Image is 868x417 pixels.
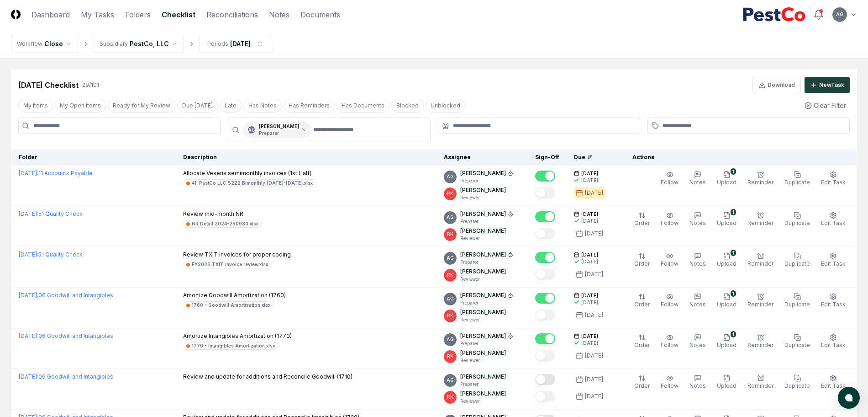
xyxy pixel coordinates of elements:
[634,219,650,226] span: Order
[632,291,652,310] button: Order
[447,272,453,278] span: RK
[460,227,506,235] p: [PERSON_NAME]
[183,179,316,187] a: 41. PestCo LLC 5222 Bimonthly [DATE]-[DATE].xlsx
[460,332,506,340] p: [PERSON_NAME]
[783,332,812,351] button: Duplicate
[747,382,773,389] span: Reminder
[717,179,736,186] span: Upload
[460,373,506,381] p: [PERSON_NAME]
[688,332,708,351] button: Notes
[585,392,603,401] div: [DATE]
[731,168,736,175] div: 1
[535,293,555,304] button: Mark complete
[585,189,603,197] div: [DATE]
[574,153,610,161] div: Due
[192,261,268,268] div: FY2025 TXIT invoice review.xlsx
[731,209,736,215] div: 1
[192,342,275,349] div: 1770 - Intangibles Amortization.xlsx
[784,301,810,308] span: Duplicate
[717,382,736,389] span: Upload
[447,353,453,360] span: RK
[447,394,453,401] span: RK
[192,180,313,187] div: 41. PestCo LLC 5222 Bimonthly [DATE]-[DATE].xlsx
[460,349,506,357] p: [PERSON_NAME]
[746,169,775,188] button: Reminder
[585,375,603,384] div: [DATE]
[447,214,454,221] span: AG
[82,81,99,89] div: 29 / 101
[659,210,680,229] button: Follow
[183,251,291,259] p: Review TXIT invoices for proper coding
[747,179,773,186] span: Reminder
[819,169,847,188] button: Edit Task
[192,220,258,227] div: NR Detail 2024-250930.xlsx
[447,312,453,319] span: RK
[535,374,555,385] button: Mark complete
[32,9,70,20] a: Dashboard
[836,11,843,18] span: AG
[230,39,251,48] div: [DATE]
[300,9,340,20] a: Documents
[535,211,555,222] button: Mark complete
[784,382,810,389] span: Duplicate
[19,210,38,217] span: [DATE] :
[746,210,775,229] button: Reminder
[447,173,454,180] span: AG
[460,251,506,259] p: [PERSON_NAME]
[585,352,603,360] div: [DATE]
[460,291,506,299] p: [PERSON_NAME]
[747,260,773,267] span: Reminder
[731,250,736,256] div: 1
[460,299,513,306] p: Preparer
[460,390,506,398] p: [PERSON_NAME]
[661,179,679,186] span: Follow
[717,301,736,308] span: Upload
[742,7,806,22] img: PestCo logo
[715,210,738,229] button: 1Upload
[746,332,775,351] button: Reminder
[460,194,506,201] p: Reviewer
[19,170,38,176] span: [DATE] :
[535,269,555,280] button: Mark complete
[581,292,598,299] span: [DATE]
[805,77,850,93] button: NewTask
[689,342,706,348] span: Notes
[585,311,603,319] div: [DATE]
[821,219,846,226] span: Edit Task
[19,332,38,339] span: [DATE] :
[535,333,555,344] button: Mark complete
[659,373,680,392] button: Follow
[176,150,437,166] th: Description
[634,382,650,389] span: Order
[447,255,454,262] span: AG
[632,251,652,270] button: Order
[108,99,175,112] button: Ready for My Review
[460,169,506,177] p: [PERSON_NAME]
[585,270,603,278] div: [DATE]
[821,382,846,389] span: Edit Task
[391,99,424,112] button: Blocked
[447,190,453,197] span: RK
[688,373,708,392] button: Notes
[783,291,812,310] button: Duplicate
[632,210,652,229] button: Order
[162,9,195,20] a: Checklist
[183,220,262,228] a: NR Detail 2024-250930.xlsx
[528,150,567,166] th: Sign-Off
[747,301,773,308] span: Reminder
[688,210,708,229] button: Notes
[783,373,812,392] button: Duplicate
[535,228,555,239] button: Mark complete
[821,342,846,348] span: Edit Task
[717,260,736,267] span: Upload
[783,210,812,229] button: Duplicate
[11,150,176,166] th: Folder
[581,340,598,347] div: [DATE]
[688,251,708,270] button: Notes
[821,179,846,186] span: Edit Task
[11,35,271,53] nav: breadcrumb
[659,251,680,270] button: Follow
[661,342,679,348] span: Follow
[337,99,389,112] button: Has Documents
[581,177,598,184] div: [DATE]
